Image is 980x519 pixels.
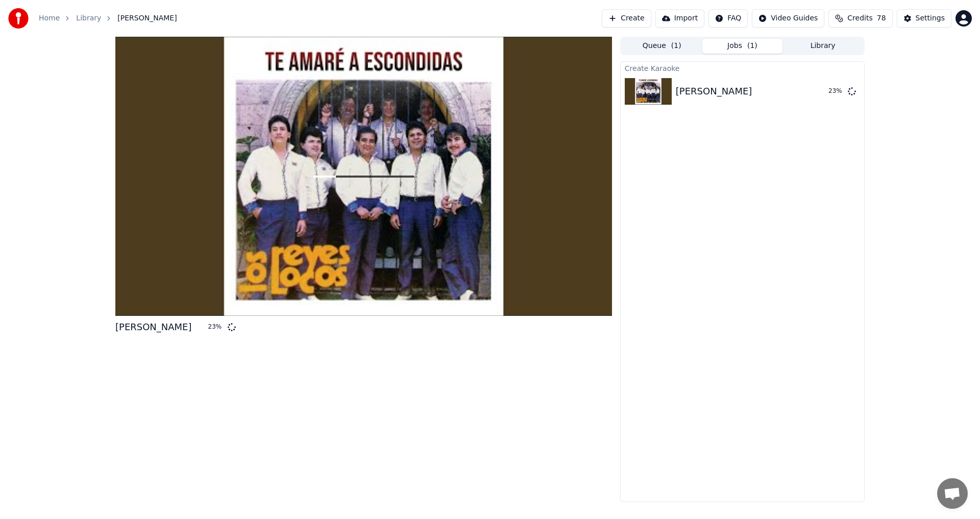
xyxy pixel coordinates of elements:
a: Library [76,13,101,23]
button: Import [655,9,704,28]
nav: breadcrumb [39,13,177,23]
span: Credits [847,13,872,23]
img: youka [8,8,29,29]
a: Home [39,13,60,23]
button: Video Guides [752,9,824,28]
button: Create [602,9,651,28]
div: [PERSON_NAME] [115,320,192,334]
button: Credits78 [828,9,892,28]
div: 23 % [828,87,844,95]
span: ( 1 ) [671,41,681,51]
div: [PERSON_NAME] [676,84,752,98]
div: Settings [916,13,945,23]
span: ( 1 ) [747,41,757,51]
div: 23 % [208,323,224,331]
span: 78 [877,13,886,23]
div: Create Karaoke [621,62,864,74]
button: FAQ [708,9,748,28]
button: Library [782,39,863,54]
div: Open chat [937,478,968,509]
button: Jobs [702,39,783,54]
span: [PERSON_NAME] [117,13,177,23]
button: Settings [897,9,951,28]
button: Queue [622,39,702,54]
